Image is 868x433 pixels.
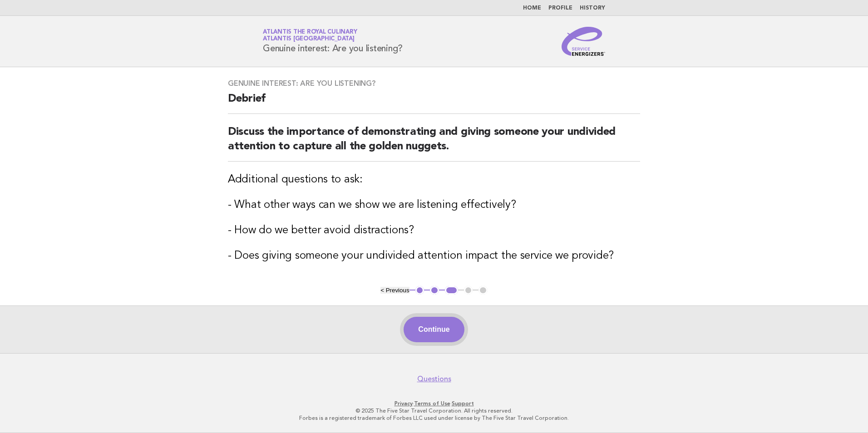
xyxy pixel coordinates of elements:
[417,374,451,384] a: Questions
[452,400,474,407] a: Support
[380,287,409,294] button: < Previous
[263,29,357,42] a: Atlantis the Royal CulinaryAtlantis [GEOGRAPHIC_DATA]
[228,172,640,187] h3: Additional questions to ask:
[395,400,413,407] a: Privacy
[415,286,424,295] button: 1
[156,400,712,407] p: · ·
[430,286,439,295] button: 2
[263,30,403,53] h1: Genuine interest: Are you listening?
[414,400,450,407] a: Terms of Use
[228,223,640,238] h3: - How do we better avoid distractions?
[404,317,464,342] button: Continue
[562,27,605,56] img: Service Energizers
[228,198,640,212] h3: - What other ways can we show we are listening effectively?
[548,5,572,11] a: Profile
[228,79,640,88] h3: Genuine interest: Are you listening?
[156,414,712,422] p: Forbes is a registered trademark of Forbes LLC used under license by The Five Star Travel Corpora...
[263,36,355,42] span: Atlantis [GEOGRAPHIC_DATA]
[445,286,458,295] button: 3
[228,249,640,263] h3: - Does giving someone your undivided attention impact the service we provide?
[523,5,541,11] a: Home
[228,92,640,114] h2: Debrief
[156,407,712,414] p: © 2025 The Five Star Travel Corporation. All rights reserved.
[228,125,640,162] h2: Discuss the importance of demonstrating and giving someone your undivided attention to capture al...
[580,5,605,11] a: History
